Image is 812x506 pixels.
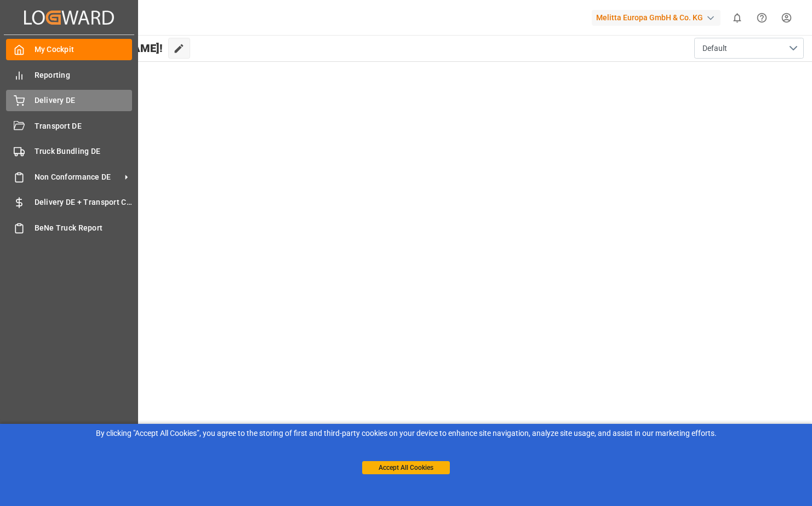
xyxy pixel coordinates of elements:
span: Default [702,43,727,54]
div: Melitta Europa GmbH & Co. KG [592,10,720,26]
a: Truck Bundling DE [6,141,132,162]
span: Reporting [35,70,133,81]
button: open menu [694,38,804,59]
button: Melitta Europa GmbH & Co. KG [592,7,725,28]
button: Help Center [750,5,774,30]
span: Delivery DE [35,95,133,106]
span: My Cockpit [35,44,133,55]
a: Delivery DE + Transport Cost [6,192,132,213]
span: Truck Bundling DE [35,146,133,157]
span: Transport DE [35,120,133,132]
span: Non Conformance DE [35,171,121,183]
a: My Cockpit [6,39,132,60]
div: By clicking "Accept All Cookies”, you agree to the storing of first and third-party cookies on yo... [8,428,804,439]
a: Transport DE [6,115,132,136]
a: Reporting [6,64,132,85]
span: Hello [PERSON_NAME]! [45,38,163,59]
span: Delivery DE + Transport Cost [35,197,133,208]
a: Delivery DE [6,90,132,111]
a: BeNe Truck Report [6,217,132,238]
span: BeNe Truck Report [35,222,133,234]
button: Accept All Cookies [362,461,450,474]
button: show 0 new notifications [725,5,750,30]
